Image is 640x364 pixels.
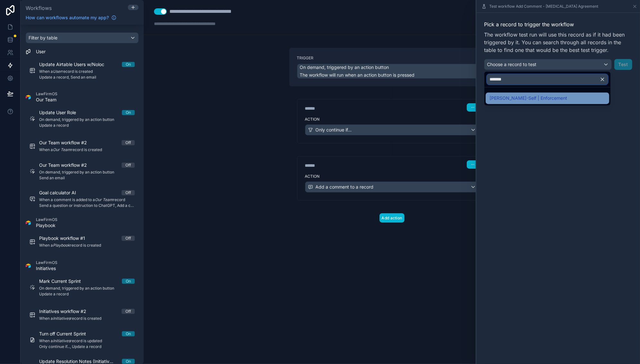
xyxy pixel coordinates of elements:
span: [PERSON_NAME]-Self | Enforcement [490,95,567,102]
label: Action [305,117,479,122]
label: Trigger [297,55,487,61]
span: On demand, triggered by an action button [300,64,389,71]
button: Add action [380,213,405,223]
button: Add a comment to a record [305,182,479,192]
span: How can workflows automate my app? [26,14,109,21]
label: Action [305,174,479,179]
button: Only continue if... [305,124,479,135]
button: On demand, triggered by an action buttonThe workflow will run when an action button is pressed [297,64,487,79]
a: How can workflows automate my app? [23,14,119,21]
span: Workflows [26,5,52,11]
span: Add a comment to a record [316,184,374,190]
span: Only continue if... [316,127,352,133]
span: The workflow will run when an action button is pressed [300,72,415,78]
